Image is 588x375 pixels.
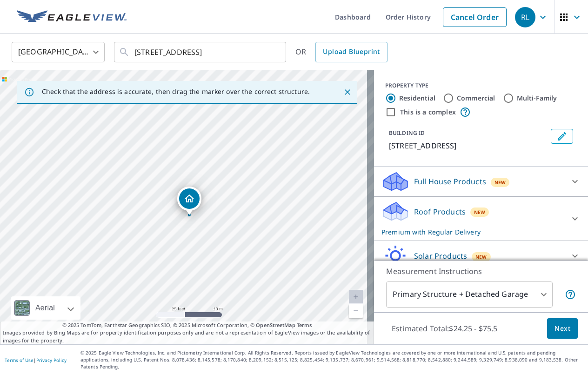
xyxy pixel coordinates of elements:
input: Search by address or latitude-longitude [134,39,267,65]
span: New [494,179,506,186]
div: RL [515,7,535,27]
div: Aerial [11,296,80,320]
button: Next [547,318,578,339]
div: Solar ProductsNew [381,245,581,267]
a: Terms of Use [5,357,33,363]
div: Full House ProductsNew [381,170,581,193]
div: Roof ProductsNewPremium with Regular Delivery [381,201,581,237]
div: [GEOGRAPHIC_DATA] [12,39,105,65]
p: [STREET_ADDRESS] [389,140,547,151]
span: New [475,253,487,261]
a: Current Level 20, Zoom In Disabled [349,290,363,304]
a: Current Level 20, Zoom Out [349,304,363,318]
p: BUILDING ID [389,129,425,137]
div: PROPERTY TYPE [385,81,577,90]
p: Estimated Total: $24.25 - $75.5 [384,318,505,339]
span: © 2025 TomTom, Earthstar Geographics SIO, © 2025 Microsoft Corporation, © [62,321,312,329]
p: Full House Products [414,176,486,187]
p: Premium with Regular Delivery [381,227,564,237]
p: Check that the address is accurate, then drag the marker over the correct structure. [42,87,310,96]
a: Cancel Order [443,7,507,27]
label: Commercial [457,94,495,103]
span: Next [555,323,570,335]
p: Solar Products [414,250,467,261]
img: EV Logo [17,10,127,24]
div: Primary Structure + Detached Garage [386,281,553,308]
span: New [474,208,486,216]
button: Edit building 1 [551,129,573,144]
div: Aerial [33,296,58,320]
a: Terms [297,321,312,328]
p: Measurement Instructions [386,266,576,277]
a: OpenStreetMap [256,321,295,328]
p: © 2025 Eagle View Technologies, Inc. and Pictometry International Corp. All Rights Reserved. Repo... [80,349,583,370]
button: Close [341,86,354,98]
div: OR [295,42,388,62]
label: Residential [399,94,435,103]
span: Upload Blueprint [323,46,380,58]
p: | [5,357,67,363]
a: Privacy Policy [36,357,67,363]
label: This is a complex [400,107,456,117]
div: Dropped pin, building 1, Residential property, 7612 Applecross Ln Dallas, TX 75248 [177,187,201,215]
p: Roof Products [414,206,466,217]
label: Multi-Family [517,94,557,103]
a: Upload Blueprint [315,42,387,62]
span: Your report will include the primary structure and a detached garage if one exists. [565,289,576,300]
